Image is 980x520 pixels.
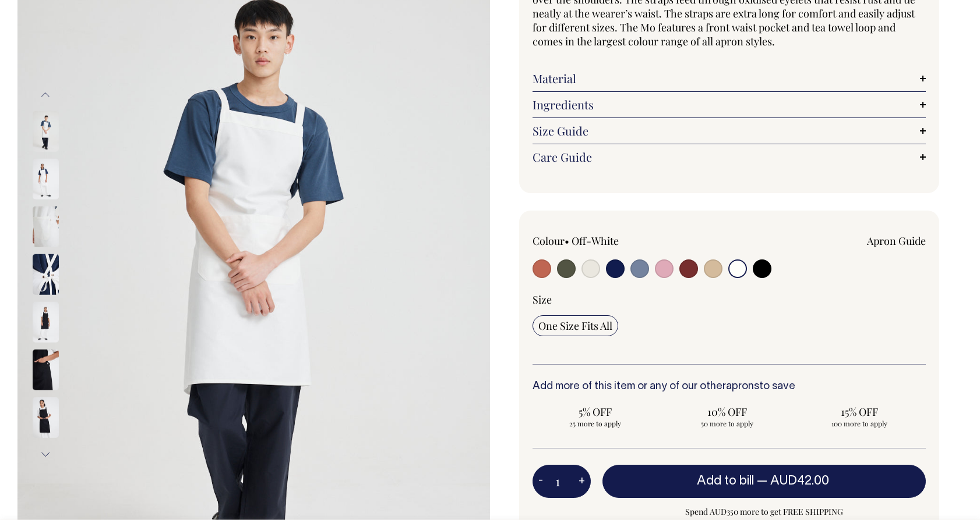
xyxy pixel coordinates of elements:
[565,234,569,248] span: •
[573,470,591,493] button: +
[533,98,926,112] a: Ingredients
[33,159,59,200] img: off-white
[33,111,59,152] img: off-white
[33,397,59,438] img: black
[538,419,652,428] span: 25 more to apply
[533,72,926,86] a: Material
[533,150,926,164] a: Care Guide
[602,465,926,497] button: Add to bill —AUD42.00
[533,315,618,336] input: One Size Fits All
[757,475,832,487] span: —
[33,350,59,390] img: black
[726,382,759,391] a: aprons
[697,475,754,487] span: Add to bill
[533,401,658,432] input: 5% OFF 25 more to apply
[533,381,926,393] h6: Add more of this item or any of our other to save
[533,293,926,307] div: Size
[33,302,59,343] img: Mo Apron
[803,405,916,419] span: 15% OFF
[37,441,54,468] button: Next
[797,401,922,432] input: 15% OFF 100 more to apply
[538,405,652,419] span: 5% OFF
[37,81,54,108] button: Previous
[602,505,926,519] span: Spend AUD350 more to get FREE SHIPPING
[533,124,926,138] a: Size Guide
[770,475,829,487] span: AUD42.00
[538,319,612,333] span: One Size Fits All
[572,234,619,248] label: Off-White
[33,254,59,295] img: off-white
[533,470,549,493] button: -
[671,405,784,419] span: 10% OFF
[671,419,784,428] span: 50 more to apply
[867,234,926,248] a: Apron Guide
[533,234,690,248] div: Colour
[665,401,790,432] input: 10% OFF 50 more to apply
[803,419,916,428] span: 100 more to apply
[33,206,59,247] img: off-white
